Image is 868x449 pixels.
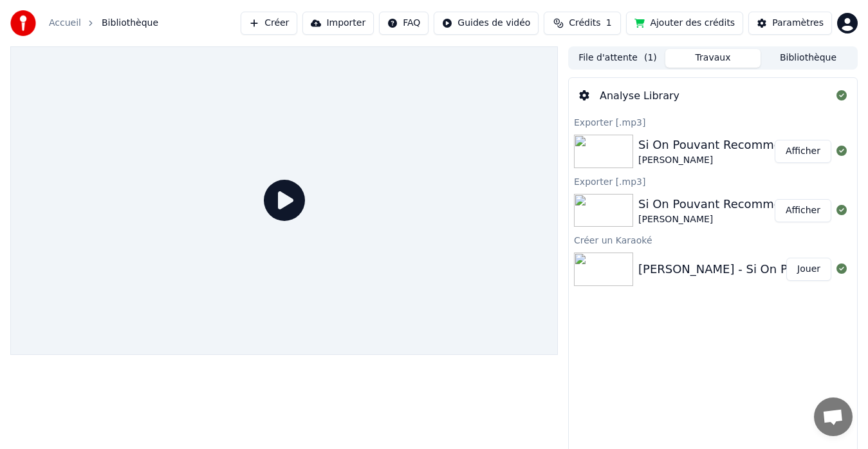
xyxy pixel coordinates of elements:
[786,258,831,281] button: Jouer
[570,49,665,68] button: File d'attente
[638,195,807,213] div: Si On Pouvant Recommencer
[626,12,743,35] button: Ajouter des crédits
[102,17,158,30] span: Bibliothèque
[569,232,857,247] div: Créer un Karaoké
[814,397,853,436] a: Ouvrir le chat
[761,49,856,68] button: Bibliothèque
[569,17,600,30] span: Crédits
[775,140,831,163] button: Afficher
[772,17,824,30] div: Paramètres
[748,12,832,35] button: Paramètres
[638,213,807,226] div: [PERSON_NAME]
[638,136,807,154] div: Si On Pouvant Recommencer
[241,12,297,35] button: Créer
[544,12,621,35] button: Crédits1
[569,173,857,189] div: Exporter [.mp3]
[49,17,158,30] nav: breadcrumb
[434,12,539,35] button: Guides de vidéo
[665,49,761,68] button: Travaux
[49,17,81,30] a: Accueil
[638,154,807,167] div: [PERSON_NAME]
[775,199,831,222] button: Afficher
[10,10,36,36] img: youka
[379,12,429,35] button: FAQ
[600,88,679,104] div: Analyse Library
[606,17,612,30] span: 1
[569,114,857,129] div: Exporter [.mp3]
[644,52,657,64] span: ( 1 )
[302,12,374,35] button: Importer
